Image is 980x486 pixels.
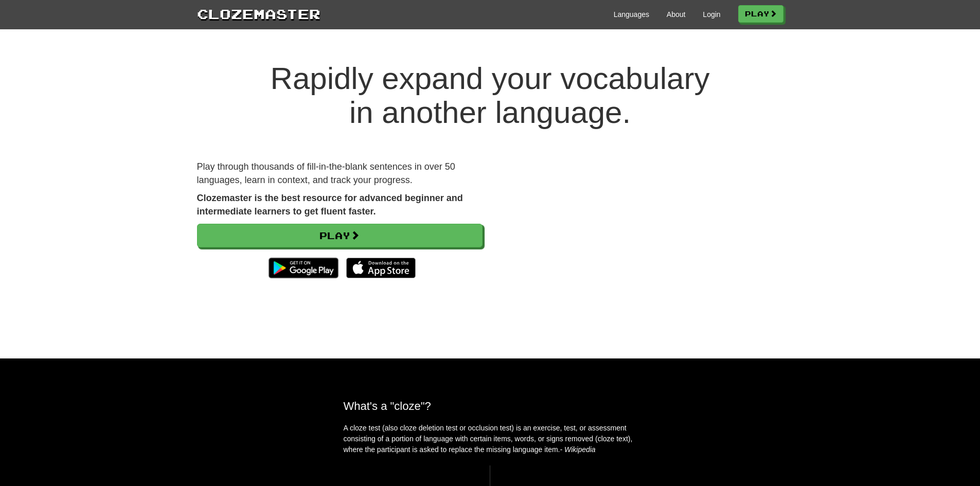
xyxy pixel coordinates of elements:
[197,160,483,187] p: Play through thousands of fill-in-the-blank sentences in over 50 languages, learn in context, and...
[614,9,649,20] a: Languages
[346,258,416,278] img: Download_on_the_App_Store_Badge_US-UK_135x40-25178aeef6eb6b83b96f5f2d004eda3bffbb37122de64afbaef7...
[197,224,483,247] a: Play
[344,400,637,412] h2: What's a "cloze"?
[197,4,320,23] a: Clozemaster
[703,9,720,20] a: Login
[344,423,637,455] p: A cloze test (also cloze deletion test or occlusion test) is an exercise, test, or assessment con...
[738,5,783,23] a: Play
[667,9,686,20] a: About
[263,253,343,283] img: Get it on Google Play
[560,445,596,454] em: - Wikipedia
[197,193,463,217] strong: Clozemaster is the best resource for advanced beginner and intermediate learners to get fluent fa...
